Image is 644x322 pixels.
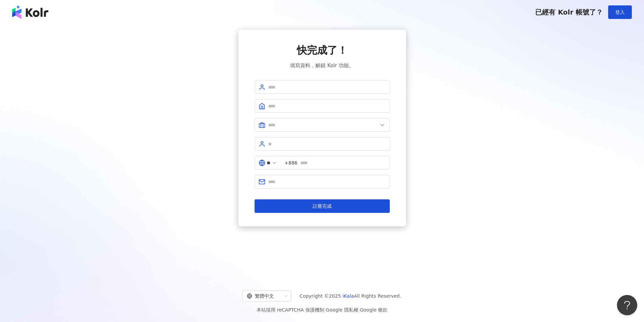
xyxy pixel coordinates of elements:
span: 快完成了！ [297,43,348,57]
img: logo [12,5,48,19]
button: 註冊完成 [255,199,390,213]
button: 登入 [608,5,632,19]
iframe: Help Scout Beacon - Open [617,295,637,315]
span: 已經有 Kolr 帳號了？ [535,8,603,16]
div: 繁體中文 [247,291,281,301]
a: Google 隱私權 [326,307,358,313]
span: 登入 [615,9,625,15]
span: +886 [285,159,297,167]
span: 註冊完成 [313,203,332,209]
a: Google 條款 [360,307,387,313]
span: 填寫資料，解鎖 Kolr 功能。 [290,61,354,70]
span: 本站採用 reCAPTCHA 保護機制 [257,306,387,314]
span: | [324,307,326,313]
a: iKala [342,293,354,299]
span: | [358,307,360,313]
span: Copyright © 2025 All Rights Reserved. [300,292,401,300]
